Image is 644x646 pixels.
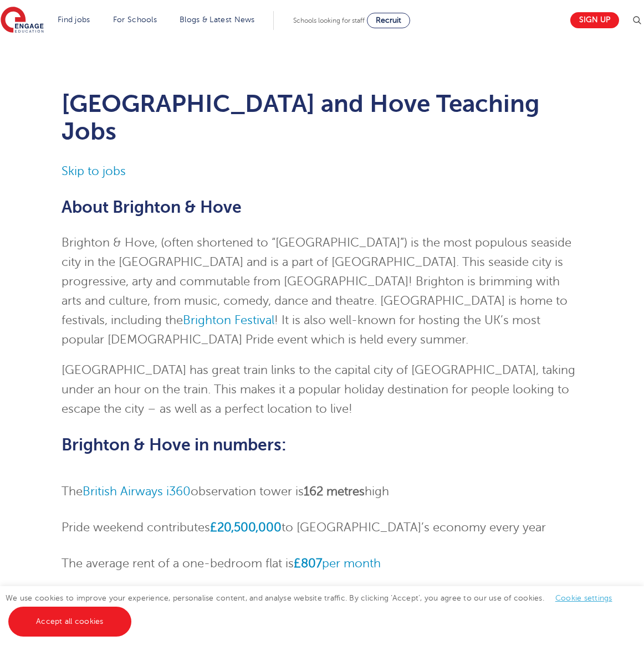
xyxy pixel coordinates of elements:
a: Accept all cookies [8,607,131,637]
a: British Airways i360 [83,485,191,498]
span: We use cookies to improve your experience, personalise content, and analyse website traffic. By c... [6,594,623,626]
p: Brighton & Hove, (often shortened to “[GEOGRAPHIC_DATA]”) is the most populous seaside city in th... [62,233,582,350]
img: Engage Education [1,7,44,34]
a: Brighton Festival [183,314,274,327]
h2: Brighton & Hove in numbers: [62,435,582,454]
h1: [GEOGRAPHIC_DATA] and Hove Teaching Jobs [62,90,582,145]
span: Schools looking for staff [293,17,365,24]
li: Pride weekend contributes to [GEOGRAPHIC_DATA]’s economy every year [62,518,582,537]
span: Recruit [376,16,401,24]
a: Find jobs [58,16,90,24]
a: Cookie settings [555,594,612,602]
li: The average rent of a one-bedroom flat is [62,554,582,573]
strong: 162 metres [304,485,365,498]
a: Blogs & Latest News [180,16,255,24]
a: Skip to jobs [62,165,126,178]
strong: £807 [294,557,322,570]
a: £807per month [294,557,381,570]
a: Recruit [367,13,410,28]
a: Sign up [570,12,619,28]
a: £20,500,000 [210,521,282,534]
p: [GEOGRAPHIC_DATA] has great train links to the capital city of [GEOGRAPHIC_DATA], taking under an... [62,361,582,419]
h2: About Brighton & Hove [62,198,582,217]
li: The observation tower is high [62,482,582,501]
a: For Schools [113,16,157,24]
